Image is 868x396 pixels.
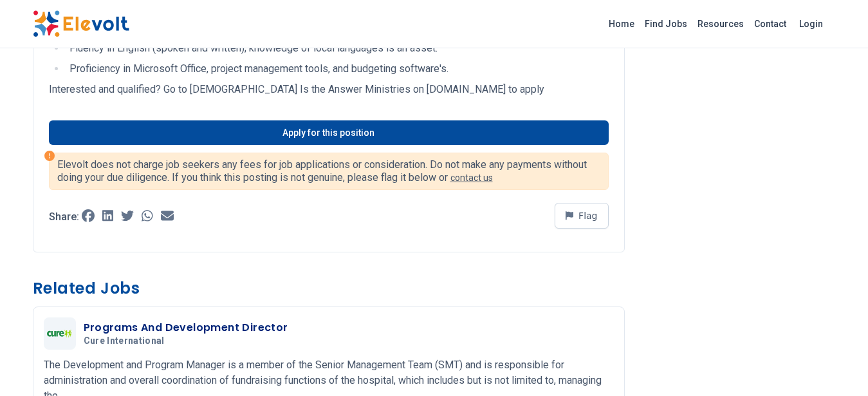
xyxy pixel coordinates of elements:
a: contact us [450,173,493,183]
iframe: Chat Widget [804,334,868,396]
img: Cure International [47,330,73,337]
p: Interested and qualified? Go to [DEMOGRAPHIC_DATA] Is the Answer Ministries on [DOMAIN_NAME] to a... [49,82,609,97]
p: Share: [49,212,79,222]
li: Fluency in English (spoken and written); knowledge of local languages is an asset. [66,41,609,56]
a: Contact [749,14,791,34]
li: Proficiency in Microsoft Office, project management tools, and budgeting software's. [66,61,609,77]
h3: Related Jobs [33,278,625,299]
h3: Programs And Development Director [84,320,288,335]
p: Elevolt does not charge job seekers any fees for job applications or consideration. Do not make a... [57,158,600,184]
a: Login [791,11,831,37]
a: Apply for this position [49,120,609,145]
a: Resources [692,14,749,34]
a: Find Jobs [640,14,692,34]
a: Home [604,14,640,34]
img: Elevolt [33,10,129,37]
span: Cure International [84,335,165,347]
button: Flag [555,203,609,229]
